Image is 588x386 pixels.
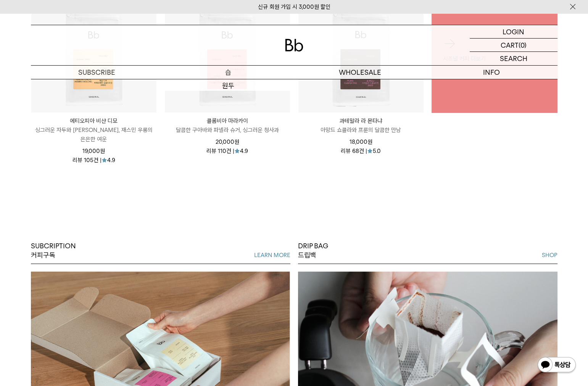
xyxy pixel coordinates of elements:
[341,146,381,154] div: 리뷰 68건 | 5.0
[470,39,557,52] a: CART (0)
[31,116,156,144] a: 에티오피아 비샨 디모 싱그러운 자두와 [PERSON_NAME], 재스민 우롱의 은은한 여운
[501,39,519,51] p: CART
[519,39,527,51] p: (0)
[258,3,330,10] a: 신규 회원 가입 시 3,000원 할인
[31,125,156,144] p: 싱그러운 자두와 [PERSON_NAME], 재스민 우롱의 은은한 여운
[165,116,290,125] p: 콜롬비아 마라카이
[165,116,290,135] a: 콜롬비아 마라카이 달콤한 구아바와 파넬라 슈거, 싱그러운 청사과
[82,148,105,154] span: 19,000
[31,66,163,79] a: SUBSCRIBE
[100,148,105,154] span: 원
[165,125,290,135] p: 달콤한 구아바와 파넬라 슈거, 싱그러운 청사과
[206,146,248,154] div: 리뷰 110건 | 4.9
[503,25,524,38] p: LOGIN
[163,66,294,79] a: 숍
[254,251,290,260] a: LEARN MORE
[542,251,557,260] a: SHOP
[294,66,426,79] p: WHOLESALE
[72,156,115,163] div: 리뷰 105건 | 4.9
[31,241,76,260] p: SUBCRIPTION 커피구독
[31,116,156,125] p: 에티오피아 비샨 디모
[285,39,303,51] img: 로고
[426,66,557,79] p: INFO
[298,116,424,135] a: 과테말라 라 몬타냐 아망드 쇼콜라와 프룬의 달콤한 만남
[537,356,577,375] img: 카카오톡 채널 1:1 채팅 버튼
[298,116,424,125] p: 과테말라 라 몬타냐
[234,138,239,145] span: 원
[163,79,294,92] a: 원두
[367,138,372,145] span: 원
[470,25,557,39] a: LOGIN
[298,125,424,135] p: 아망드 쇼콜라와 프룬의 달콤한 만남
[216,138,239,145] span: 20,000
[500,52,527,65] p: SEARCH
[298,241,328,260] p: DRIP BAG 드립백
[350,138,372,145] span: 18,000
